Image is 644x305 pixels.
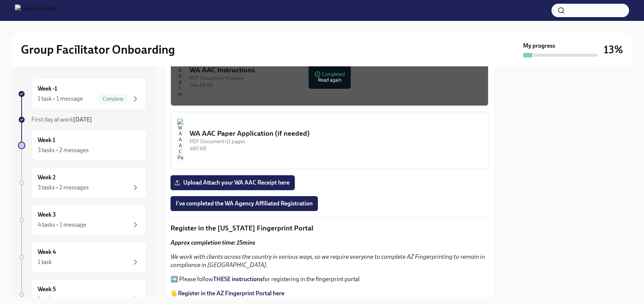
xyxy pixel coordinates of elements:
div: WA AAC Paper Application (if needed) [190,129,482,138]
label: Upload Attach your WA AAC Receipt here [171,175,295,190]
h2: Group Facilitator Onboarding [21,42,175,57]
h6: Week 1 [38,136,55,144]
h6: Week 2 [38,173,56,182]
div: 1 task • 1 message [38,95,83,103]
p: ➡️ Please follow for registering in the fingerprint portal [171,275,488,283]
img: WA AAC Paper Application (if needed) [177,118,184,163]
a: Week 23 tasks • 2 messages [18,167,146,198]
span: First day at work [31,116,92,123]
strong: Approx completion time: 15mins [171,239,255,246]
div: 1 task [38,295,52,304]
em: We work with clients across the country in various ways, so we require everyone to complete AZ Fi... [171,253,485,268]
div: PDF Document • 6 pages [190,75,482,82]
a: Week -11 task • 1 messageComplete [18,78,146,110]
a: THESE instructions [213,276,263,283]
strong: [DATE] [73,116,92,123]
h6: Week 4 [38,248,56,256]
div: PDF Document • 11 pages [190,138,482,145]
a: Register in the AZ Fingerprint Portal here [178,290,284,297]
div: 344.66 KB [190,82,482,89]
a: Week 34 tasks • 1 message [18,204,146,236]
div: 3 tasks • 2 messages [38,183,89,192]
img: WA AAC Instructions [177,55,184,100]
a: First day at work[DATE] [18,116,146,124]
div: 4 tasks • 1 message [38,221,86,229]
h6: Week 5 [38,285,56,293]
img: CharlieHealth [15,4,56,16]
h6: Week 3 [38,211,56,219]
div: 480 KB [190,145,482,152]
p: 🖐️ [171,289,488,298]
button: WA AAC InstructionsPDF Document•6 pages344.66 KBCompletedRead again [171,48,488,106]
h6: Week -1 [38,85,57,93]
div: WA AAC Instructions [190,65,482,75]
strong: My progress [523,42,555,50]
a: Week 41 task [18,242,146,273]
button: WA AAC Paper Application (if needed)PDF Document•11 pages480 KB [171,112,488,169]
a: Week 13 tasks • 2 messages [18,130,146,161]
div: 1 task [38,258,52,266]
span: Complete [98,96,128,102]
div: 3 tasks • 2 messages [38,146,89,154]
span: Upload Attach your WA AAC Receipt here [176,179,290,186]
h3: 13% [604,43,623,56]
button: I've completed the WA Agency Affiliated Registration [171,196,318,211]
p: Register in the [US_STATE] Fingerprint Portal [171,223,488,233]
span: I've completed the WA Agency Affiliated Registration [176,200,313,207]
